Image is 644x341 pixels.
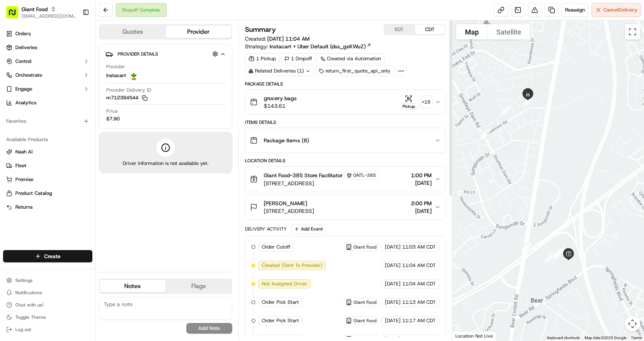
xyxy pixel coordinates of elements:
[603,7,637,13] span: Cancel Delivery
[565,7,585,13] span: Reassign
[498,102,514,118] div: 8
[21,5,48,13] button: Giant Food
[269,43,366,50] span: Instacart + Uber Default (dss_gsKWuZ)
[15,148,33,155] span: Nash AI
[281,53,315,64] div: 1 Dropoff
[262,317,299,324] span: Order Pick Start
[6,176,89,183] a: Promise
[15,326,31,333] span: Log out
[106,72,126,79] span: Instacart
[118,51,158,57] span: Provider Details
[452,331,496,341] div: Location Not Live
[291,224,325,234] button: Add Event
[353,299,376,305] span: Giant Food
[3,160,92,172] button: Fleet
[542,249,558,265] div: 5
[3,55,92,68] button: Control
[6,190,89,197] a: Product Catalog
[106,94,148,101] button: m712384544
[402,280,436,287] span: 11:04 AM CDT
[3,3,79,21] button: Giant Food[EMAIL_ADDRESS][DOMAIN_NAME]
[353,172,376,178] span: GNTL-385
[591,3,641,17] button: CancelDelivery
[3,300,92,310] button: Chat with us!
[100,280,166,292] button: Notes
[106,108,118,115] span: Price
[245,158,446,164] div: Location Details
[123,160,209,167] span: Driver information is not available yet.
[6,162,89,169] a: Fleet
[6,148,89,155] a: Nash AI
[3,287,92,298] button: Notifications
[3,275,92,286] button: Settings
[264,207,314,215] span: [STREET_ADDRESS]
[15,314,46,320] span: Toggle Theme
[385,244,401,250] span: [DATE]
[15,58,31,65] span: Control
[245,128,445,153] button: Package Items (8)
[402,299,436,306] span: 11:13 AM CDT
[552,244,568,260] div: 1
[106,63,125,70] span: Provider
[400,103,418,110] div: Pickup
[400,95,418,110] button: Pickup
[269,43,371,50] a: Instacart + Uber Default (dss_gsKWuZ)
[454,331,480,341] a: Open this area in Google Maps (opens a new window)
[477,126,493,142] div: 7
[547,335,580,341] button: Keyboard shortcuts
[15,190,52,197] span: Product Catalog
[317,53,384,64] a: Created via Automation
[411,171,432,179] span: 1:00 PM
[166,280,232,292] button: Flags
[385,317,401,324] span: [DATE]
[402,244,436,250] span: 11:03 AM CDT
[262,299,299,306] span: Order Pick Start
[3,324,92,335] button: Log out
[15,204,33,211] span: Returns
[15,302,43,308] span: Chat with us!
[105,48,226,60] button: Provider Details
[625,316,640,331] button: Map camera controls
[245,66,314,76] div: Related Deliveries (1)
[245,35,310,43] span: Created:
[129,71,138,80] img: profile_instacart_ahold_partner.png
[585,336,626,340] span: Map data ©2025 Google
[106,87,151,94] span: Provider Delivery ID
[550,245,566,262] div: 4
[519,239,535,255] div: 6
[385,262,401,269] span: [DATE]
[106,115,120,122] span: $7.90
[21,13,76,19] button: [EMAIL_ADDRESS][DOMAIN_NAME]
[264,102,297,110] span: $143.61
[15,30,31,37] span: Orders
[3,41,92,54] a: Deliveries
[625,24,640,40] button: Toggle fullscreen view
[245,226,287,232] div: Delivery Activity
[100,26,166,38] button: Quotes
[245,166,445,192] button: Giant Food-385 Store FacilitatorGNTL-385[STREET_ADDRESS]1:00 PM[DATE]
[264,180,379,187] span: [STREET_ADDRESS]
[400,95,432,110] button: Pickup+15
[315,66,394,76] div: return_first_quote_api_only
[15,290,42,296] span: Notifications
[384,25,415,35] button: EDT
[3,28,92,40] a: Orders
[264,94,297,102] span: grocery bags
[411,207,432,215] span: [DATE]
[3,173,92,186] button: Promise
[245,81,446,87] div: Package Details
[44,252,61,260] span: Create
[15,72,42,79] span: Orchestrate
[488,24,530,40] button: Show satellite imagery
[264,171,343,179] span: Giant Food-385 Store Facilitator
[245,53,279,64] div: 1 Pickup
[411,199,432,207] span: 2:00 PM
[166,26,232,38] button: Provider
[454,331,480,341] img: Google
[264,137,309,144] span: Package Items ( 8 )
[3,250,92,262] button: Create
[3,312,92,323] button: Toggle Theme
[264,199,307,207] span: [PERSON_NAME]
